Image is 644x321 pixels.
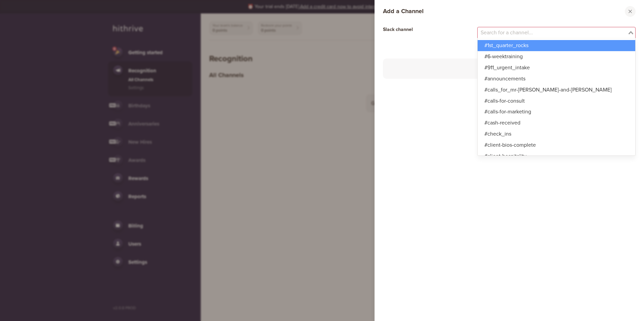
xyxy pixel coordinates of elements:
[478,117,636,129] li: #cash-received
[478,129,636,140] li: #check_ins
[477,27,636,38] div: Search for option
[478,51,636,62] li: #6-weektraining
[478,73,636,84] li: #announcements
[478,62,636,73] li: #911_urgent_intake
[478,106,636,117] li: #calls-for-marketing
[478,40,636,51] li: #1st_quarter_rocks
[383,27,457,33] h4: Slack channel
[478,29,627,37] input: Search for option
[478,96,636,107] li: #calls-for-consult
[478,151,636,162] li: #client-hospitality
[478,84,636,96] li: #calls_for_mr-[PERSON_NAME]-and-[PERSON_NAME]
[15,5,29,11] span: Help
[383,8,424,15] h2: Add a Channel
[478,140,636,151] li: #client-bios-complete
